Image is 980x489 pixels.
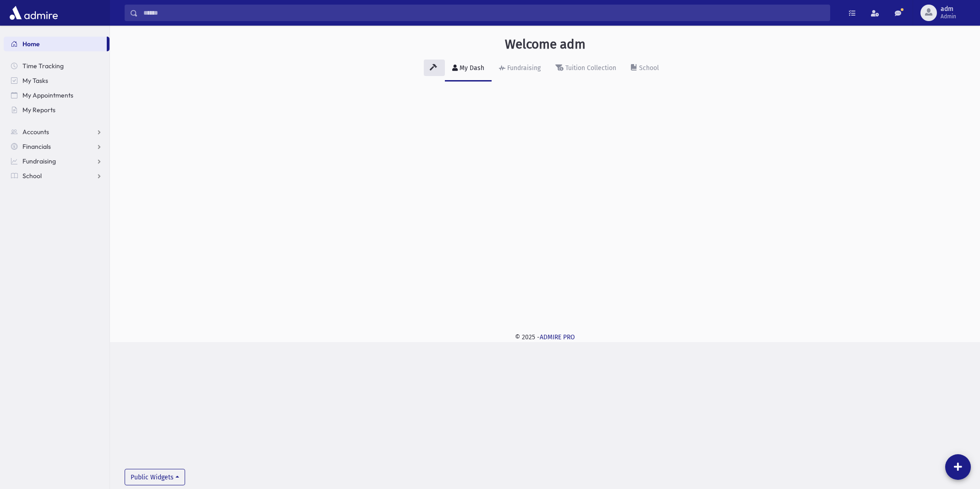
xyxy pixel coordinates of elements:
div: Fundraising [505,64,541,72]
span: Home [22,40,40,48]
input: Search [138,5,830,21]
img: AdmirePro [7,4,60,22]
button: Public Widgets [125,469,185,485]
h3: Welcome adm [505,37,586,52]
div: My Dash [458,64,484,72]
span: My Tasks [22,76,48,85]
div: Tuition Collection [564,64,616,72]
a: ADMIRE PRO [540,333,575,341]
span: My Appointments [22,91,73,99]
a: School [4,168,109,183]
div: School [637,64,659,72]
a: My Dash [445,56,492,81]
a: Home [4,37,107,51]
a: My Tasks [4,73,109,88]
span: Admin [941,13,956,20]
span: Accounts [22,128,49,136]
span: Fundraising [22,157,56,165]
a: My Appointments [4,88,109,103]
span: adm [941,5,956,13]
span: My Reports [22,106,55,114]
a: Fundraising [492,56,548,81]
a: Time Tracking [4,59,109,73]
a: School [624,56,666,81]
span: School [22,172,42,180]
span: Financials [22,142,51,151]
a: My Reports [4,103,109,117]
a: Financials [4,139,109,154]
a: Accounts [4,125,109,139]
div: © 2025 - [125,332,965,342]
span: Time Tracking [22,62,64,70]
a: Fundraising [4,154,109,168]
a: Tuition Collection [548,56,624,81]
